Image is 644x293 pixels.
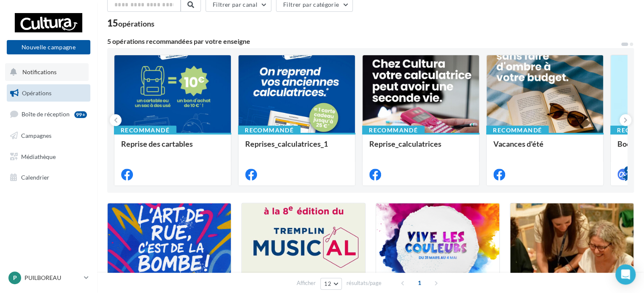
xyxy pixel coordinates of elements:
span: Notifications [22,68,57,75]
span: Campagnes [21,132,51,139]
div: Reprises_calculatrices_1 [245,140,348,156]
div: 5 opérations recommandées par votre enseigne [107,38,620,45]
a: Médiathèque [5,148,92,166]
div: 99+ [74,111,87,118]
a: P PUILBOREAU [7,270,90,286]
a: Campagnes [5,127,92,145]
a: Opérations [5,84,92,102]
a: Boîte de réception99+ [5,105,92,123]
div: Recommandé [114,126,176,135]
span: résultats/page [346,279,382,287]
span: Boîte de réception [22,110,70,118]
span: Opérations [22,89,51,97]
p: PUILBOREAU [24,274,81,282]
div: 4 [624,166,632,174]
div: 15 [107,19,154,28]
div: Reprise des cartables [121,140,224,156]
div: Recommandé [238,126,300,135]
span: Médiathèque [21,153,56,160]
div: Reprise_calculatrices [369,140,472,156]
div: Recommandé [486,126,549,135]
span: 12 [324,280,331,287]
button: Nouvelle campagne [7,40,90,54]
span: Calendrier [21,174,49,181]
span: P [13,274,17,282]
span: Afficher [297,279,316,287]
a: Calendrier [5,169,92,186]
button: 12 [320,278,342,290]
div: opérations [118,20,154,27]
div: Vacances d'été [493,140,596,156]
button: Notifications [5,63,89,81]
div: Open Intercom Messenger [615,264,636,285]
span: 1 [413,276,426,290]
div: Recommandé [362,126,425,135]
